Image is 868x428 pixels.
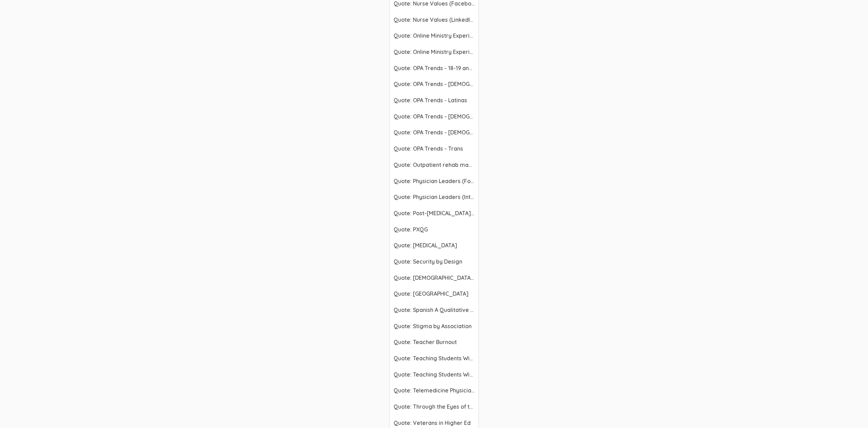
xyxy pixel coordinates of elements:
[389,254,479,270] a: Quote: Security by Design
[389,141,479,158] a: Quote: OPA Trends - Trans
[389,383,479,399] a: Quote: Telemedicine Physicians
[394,96,474,104] span: Quote: OPA Trends - Latinas
[389,158,479,174] a: Quote: Outpatient rehab management of no shows and cancellations
[394,161,474,169] span: Quote: Outpatient rehab management of no shows and cancellations
[389,45,479,61] a: Quote: Online Ministry Experience (No Incentive)
[394,32,474,40] span: Quote: Online Ministry Experience
[394,48,474,56] span: Quote: Online Ministry Experience (No Incentive)
[833,395,868,428] iframe: Chat Widget
[389,28,479,45] a: Quote: Online Ministry Experience
[389,303,479,319] a: Quote: Spanish A Qualitative Study on [DEMOGRAPHIC_DATA] Mothers of [DEMOGRAPHIC_DATA] Daughters
[394,177,474,185] span: Quote: Physician Leaders (Focus Group)
[389,93,479,109] a: Quote: OPA Trends - Latinas
[394,387,474,394] span: Quote: Telemedicine Physicians
[394,64,474,72] span: Quote: OPA Trends - 18-19 and Northeast/[GEOGRAPHIC_DATA]
[394,338,474,346] span: Quote: Teacher Burnout
[394,80,474,88] span: Quote: OPA Trends - [DEMOGRAPHIC_DATA]
[394,193,474,201] span: Quote: Physician Leaders (Interview)
[394,258,474,266] span: Quote: Security by Design
[389,319,479,335] a: Quote: Stigma by Association
[394,306,474,314] span: Quote: Spanish A Qualitative Study on [DEMOGRAPHIC_DATA] Mothers of [DEMOGRAPHIC_DATA] Daughters
[394,226,474,234] span: Quote: PXQG
[394,371,474,379] span: Quote: Teaching Students With [MEDICAL_DATA] (Interview)
[389,335,479,351] a: Quote: Teacher Burnout
[389,367,479,383] a: Quote: Teaching Students With [MEDICAL_DATA] (Interview)
[389,270,479,287] a: Quote: [DEMOGRAPHIC_DATA] Women HTN
[394,354,474,362] span: Quote: Teaching Students With [MEDICAL_DATA] (Focus Group)
[389,351,479,367] a: Quote: Teaching Students With [MEDICAL_DATA] (Focus Group)
[389,286,479,303] a: Quote: [GEOGRAPHIC_DATA]
[389,238,479,254] a: Quote: [MEDICAL_DATA]
[389,77,479,93] a: Quote: OPA Trends - [DEMOGRAPHIC_DATA]
[389,399,479,416] a: Quote: Through the Eyes of the Dark Mother
[389,206,479,222] a: Quote: Post-[MEDICAL_DATA] Digital Change Strategies
[389,109,479,125] a: Quote: OPA Trends - [DEMOGRAPHIC_DATA]
[394,322,474,330] span: Quote: Stigma by Association
[394,290,474,298] span: Quote: [GEOGRAPHIC_DATA]
[394,16,474,24] span: Quote: Nurse Values (LinkedIn)
[394,274,474,282] span: Quote: [DEMOGRAPHIC_DATA] Women HTN
[389,61,479,77] a: Quote: OPA Trends - 18-19 and Northeast/[GEOGRAPHIC_DATA]
[389,125,479,141] a: Quote: OPA Trends - [DEMOGRAPHIC_DATA]
[394,145,474,153] span: Quote: OPA Trends - Trans
[394,129,474,136] span: Quote: OPA Trends - [DEMOGRAPHIC_DATA]
[394,403,474,411] span: Quote: Through the Eyes of the Dark Mother
[389,12,479,29] a: Quote: Nurse Values (LinkedIn)
[389,190,479,206] a: Quote: Physician Leaders (Interview)
[394,241,474,249] span: Quote: [MEDICAL_DATA]
[389,222,479,238] a: Quote: PXQG
[394,113,474,121] span: Quote: OPA Trends - [DEMOGRAPHIC_DATA]
[394,419,474,427] span: Quote: Veterans in Higher Ed
[389,174,479,190] a: Quote: Physician Leaders (Focus Group)
[394,209,474,217] span: Quote: Post-[MEDICAL_DATA] Digital Change Strategies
